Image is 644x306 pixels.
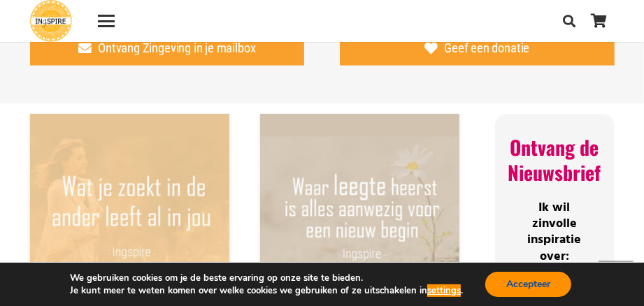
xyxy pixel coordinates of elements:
a: Geef een donatie [340,32,615,66]
p: We gebruiken cookies om je de beste ervaring op onze site te bieden. [70,272,463,284]
span: Ontvang de Nieuwsbrief [508,133,601,187]
span: Geef een donatie [444,41,529,57]
a: Ontvang Zingeving in je mailbox [30,32,305,66]
a: Menu [88,13,124,29]
p: Je kunt meer te weten komen over welke cookies we gebruiken of ze uitschakelen in . [70,284,463,297]
a: Terug naar top [599,261,634,296]
span: Ik wil zinvolle inspiratie over: [528,198,582,267]
button: settings [427,284,461,297]
span: Ontvang Zingeving in je mailbox [98,41,255,57]
button: Accepteer [485,272,571,297]
a: Zoeken [556,3,584,38]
